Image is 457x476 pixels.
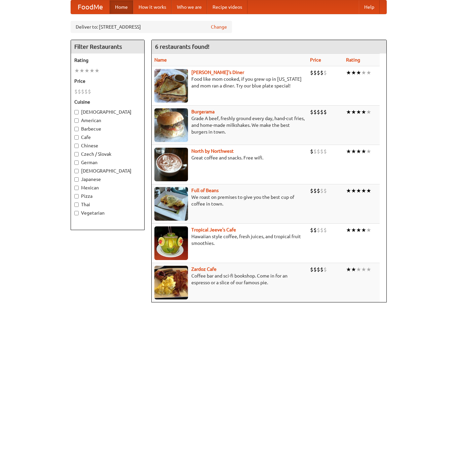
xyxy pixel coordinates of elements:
[74,184,141,191] label: Mexican
[361,226,366,234] li: ★
[313,266,317,273] li: $
[74,117,141,124] label: American
[351,108,356,116] li: ★
[94,67,100,74] li: ★
[74,168,141,174] label: [DEMOGRAPHIC_DATA]
[74,57,141,64] h5: Rating
[74,88,78,95] li: $
[320,187,323,194] li: $
[346,69,351,76] li: ★
[191,266,217,272] a: Zardoz Cafe
[74,160,79,165] input: German
[323,148,327,155] li: $
[191,70,244,75] a: [PERSON_NAME]'s Diner
[356,108,361,116] li: ★
[74,118,79,123] input: American
[191,227,236,232] b: Tropical Jeeve's Cafe
[366,266,371,273] li: ★
[346,187,351,194] li: ★
[74,194,79,198] input: Pizza
[74,176,141,183] label: Japanese
[366,226,371,234] li: ★
[366,187,371,194] li: ★
[74,151,141,157] label: Czech / Slovak
[155,43,210,50] ng-pluralize: 6 restaurants found!
[172,0,207,14] a: Who we are
[356,266,361,273] li: ★
[71,21,232,33] div: Deliver to: [STREET_ADDRESS]
[310,187,313,194] li: $
[154,187,188,221] img: beans.jpg
[317,266,320,273] li: $
[79,67,84,74] li: ★
[74,201,141,208] label: Thai
[154,148,188,181] img: north.jpg
[346,266,351,273] li: ★
[351,69,356,76] li: ★
[191,109,215,114] b: Burgerama
[154,266,188,299] img: zardoz.jpg
[320,266,323,273] li: $
[74,109,141,115] label: [DEMOGRAPHIC_DATA]
[351,187,356,194] li: ★
[74,135,79,140] input: Cafe
[154,226,188,260] img: jeeves.jpg
[366,69,371,76] li: ★
[346,148,351,155] li: ★
[191,148,234,154] b: North by Northwest
[320,148,323,155] li: $
[74,203,79,207] input: Thai
[74,169,79,173] input: [DEMOGRAPHIC_DATA]
[313,226,317,234] li: $
[323,226,327,234] li: $
[310,69,313,76] li: $
[110,0,133,14] a: Home
[310,266,313,273] li: $
[74,142,141,149] label: Chinese
[346,226,351,234] li: ★
[313,148,317,155] li: $
[359,0,380,14] a: Help
[323,266,327,273] li: $
[351,148,356,155] li: ★
[74,125,141,132] label: Barbecue
[207,0,247,14] a: Recipe videos
[361,187,366,194] li: ★
[74,134,141,141] label: Cafe
[317,148,320,155] li: $
[356,226,361,234] li: ★
[346,57,360,63] a: Rating
[74,78,141,84] h5: Price
[310,226,313,234] li: $
[74,144,79,148] input: Chinese
[310,57,321,63] a: Price
[154,76,305,89] p: Food like mom cooked, if you grew up in [US_STATE] and mom ran a diner. Try our blue plate special!
[313,108,317,116] li: $
[356,187,361,194] li: ★
[356,148,361,155] li: ★
[74,67,79,74] li: ★
[154,69,188,103] img: sallys.jpg
[320,226,323,234] li: $
[361,266,366,273] li: ★
[323,69,327,76] li: $
[310,148,313,155] li: $
[154,57,167,63] a: Name
[74,127,79,131] input: Barbecue
[313,187,317,194] li: $
[84,88,88,95] li: $
[154,108,188,142] img: burgerama.jpg
[313,69,317,76] li: $
[191,188,219,193] a: Full of Beans
[323,108,327,116] li: $
[361,108,366,116] li: ★
[74,177,79,182] input: Japanese
[366,148,371,155] li: ★
[71,0,110,14] a: FoodMe
[310,108,313,116] li: $
[351,226,356,234] li: ★
[317,226,320,234] li: $
[133,0,172,14] a: How it works
[361,69,366,76] li: ★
